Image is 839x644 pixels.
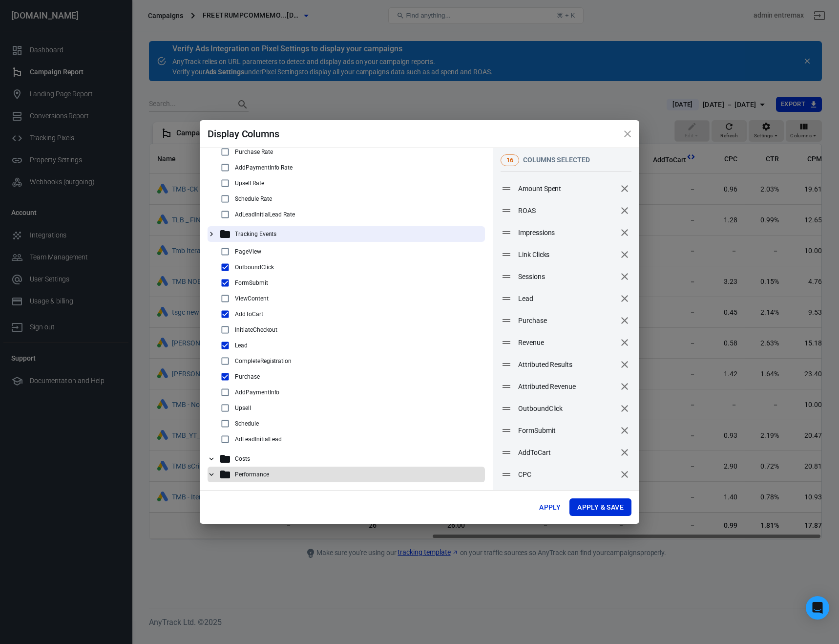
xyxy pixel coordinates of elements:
div: Link Clicksremove [493,244,639,266]
span: Impressions [518,228,616,238]
p: Lead [235,342,248,349]
div: Open Intercom Messenger [806,596,829,620]
span: 16 [503,155,517,165]
p: Costs [235,455,250,462]
span: Purchase [518,316,616,326]
span: Amount Spent [518,184,616,194]
button: remove [616,356,633,373]
button: remove [616,180,633,197]
p: AddToCart [235,311,263,318]
button: Apply & Save [569,498,631,516]
span: OutboundClick [518,404,616,414]
button: remove [616,334,633,351]
button: remove [616,422,633,439]
div: Attributed Revenueremove [493,376,639,398]
div: Attributed Resultsremove [493,354,639,376]
span: Attributed Results [518,360,616,370]
p: AdLeadInitialLead [235,436,282,443]
div: ROASremove [493,200,639,222]
div: Leadremove [493,288,639,310]
p: Performance [235,471,269,478]
p: Tracking Events [235,231,276,237]
button: close [616,122,639,146]
span: Display Columns [208,128,279,140]
button: remove [616,224,633,241]
span: AddToCart [518,448,616,458]
button: remove [616,290,633,307]
button: remove [616,444,633,461]
button: remove [616,202,633,219]
span: columns selected [523,156,590,164]
div: FormSubmitremove [493,420,639,442]
p: AddPaymentInfo Rate [235,164,293,171]
span: FormSubmit [518,426,616,436]
p: Schedule [235,420,259,427]
div: Purchaseremove [493,310,639,332]
button: remove [616,400,633,417]
span: Revenue [518,338,616,348]
div: Impressionsremove [493,222,639,244]
button: remove [616,466,633,483]
span: ROAS [518,206,616,216]
span: Link Clicks [518,250,616,260]
p: Purchase Rate [235,149,273,155]
button: remove [616,312,633,329]
div: Revenueremove [493,332,639,354]
div: Sessionsremove [493,266,639,288]
span: CPC [518,470,616,480]
p: CompleteRegistration [235,358,292,365]
p: AdLeadInitialLead Rate [235,211,295,218]
p: Upsell [235,405,251,411]
button: remove [616,246,633,263]
button: remove [616,378,633,395]
p: PageView [235,248,261,255]
p: Schedule Rate [235,195,272,202]
div: OutboundClickremove [493,398,639,420]
p: Purchase [235,373,260,380]
button: remove [616,488,633,505]
button: remove [616,268,633,285]
div: CPCremove [493,464,639,486]
p: ViewContent [235,295,269,302]
p: Upsell Rate [235,180,264,187]
p: OutboundClick [235,264,273,271]
div: CTRremove [493,486,639,508]
div: Amount Spentremove [493,178,639,200]
div: AddToCartremove [493,442,639,464]
button: Apply [534,498,566,516]
p: AddPaymentInfo [235,389,279,396]
span: Lead [518,294,616,304]
span: Attributed Revenue [518,382,616,392]
p: FormSubmit [235,279,268,286]
span: Sessions [518,272,616,282]
p: InitiateCheckout [235,326,277,333]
